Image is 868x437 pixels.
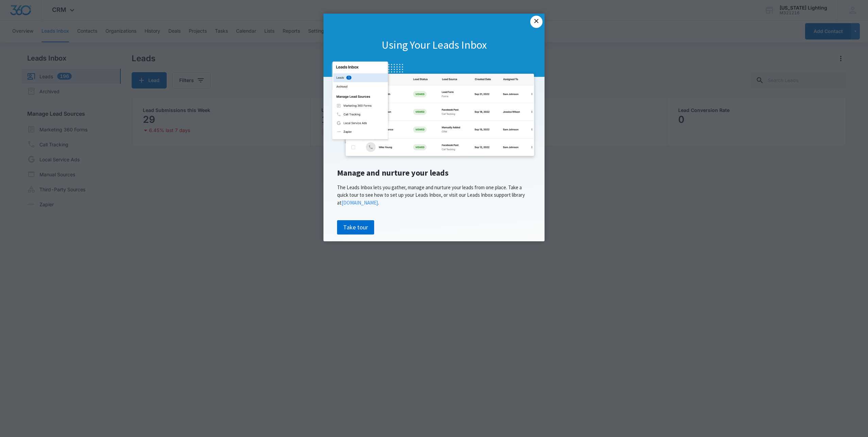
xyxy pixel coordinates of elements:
span: Manage and nurture your leads [337,167,449,178]
span: The Leads Inbox lets you gather, manage and nurture your leads from one place. Take a quick tour ... [337,184,525,206]
a: Take tour [337,220,374,234]
h1: Using Your Leads Inbox [323,38,545,52]
a: Close modal [530,16,542,28]
a: [DOMAIN_NAME] [341,199,378,206]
